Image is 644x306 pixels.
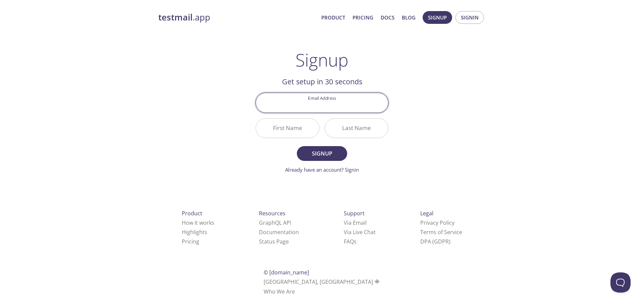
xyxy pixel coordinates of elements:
[182,238,199,245] a: Pricing
[344,228,376,236] a: Via Live Chat
[259,238,289,245] a: Status Page
[264,269,309,276] span: © [DOMAIN_NAME]
[321,13,345,22] a: Product
[420,228,462,236] a: Terms of Service
[420,238,450,245] a: DPA (GDPR)
[420,210,433,217] span: Legal
[455,11,484,24] button: Signin
[182,210,202,217] span: Product
[285,166,359,173] a: Already have an account? Signin
[423,11,452,24] button: Signup
[259,228,299,236] a: Documentation
[402,13,416,22] a: Blog
[264,288,295,295] a: Who We Are
[259,219,291,226] a: GraphQL API
[296,50,348,70] h1: Signup
[182,228,207,236] a: Highlights
[381,13,394,22] a: Docs
[344,238,357,245] a: FAQ
[354,238,357,245] span: s
[297,146,347,161] button: Signup
[158,11,193,23] strong: testmail
[344,210,365,217] span: Support
[256,76,388,87] h2: Get setup in 30 seconds
[610,272,631,293] iframe: Help Scout Beacon - Open
[158,12,316,23] a: testmail.app
[428,13,447,22] span: Signup
[264,278,381,286] span: [GEOGRAPHIC_DATA], [GEOGRAPHIC_DATA]
[353,13,373,22] a: Pricing
[304,149,340,158] span: Signup
[259,210,285,217] span: Resources
[420,219,454,226] a: Privacy Policy
[461,13,479,22] span: Signin
[344,219,367,226] a: Via Email
[182,219,214,226] a: How it works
